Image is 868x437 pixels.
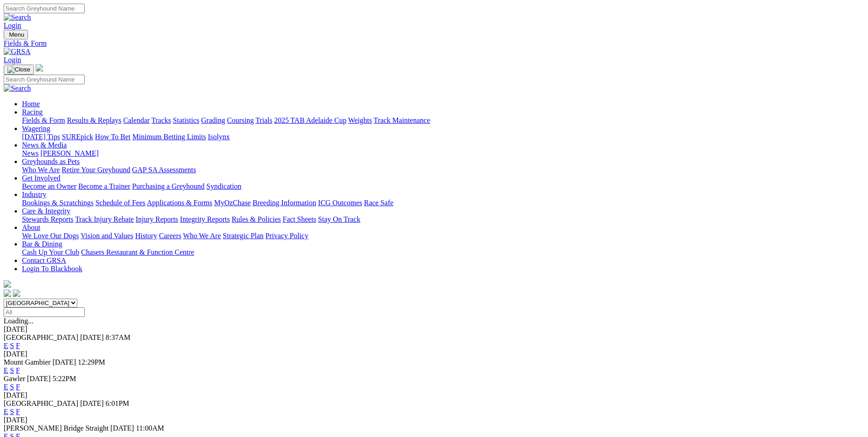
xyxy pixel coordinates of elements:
a: Login To Blackbook [22,265,82,273]
span: [GEOGRAPHIC_DATA] [4,399,78,407]
a: Statistics [173,116,199,124]
a: Track Maintenance [374,116,430,124]
a: Calendar [123,116,150,124]
div: [DATE] [4,391,864,399]
a: Become an Owner [22,182,76,190]
a: About [22,224,40,231]
a: Contact GRSA [22,257,66,264]
img: Search [4,13,31,22]
a: Wagering [22,125,50,132]
a: Schedule of Fees [95,199,145,207]
a: F [16,366,20,374]
a: How To Bet [95,133,131,141]
a: E [4,408,8,415]
a: Become a Trainer [78,182,130,190]
div: [DATE] [4,325,864,333]
span: Gawler [4,375,25,382]
a: Careers [159,232,181,240]
a: Cash Up Your Club [22,248,79,256]
span: 5:22PM [53,375,76,382]
a: F [16,342,20,350]
input: Search [4,4,85,13]
a: Fact Sheets [283,215,316,223]
a: Login [4,56,21,64]
a: [PERSON_NAME] [40,149,98,157]
span: 6:01PM [106,399,129,407]
a: Weights [348,116,372,124]
div: Care & Integrity [22,215,864,224]
span: Mount Gambier [4,358,51,366]
a: S [10,342,14,350]
a: Home [22,100,40,108]
a: Industry [22,191,46,198]
span: [DATE] [53,358,76,366]
a: Trials [255,116,272,124]
a: Retire Your Greyhound [62,166,130,174]
a: Grading [201,116,225,124]
span: [GEOGRAPHIC_DATA] [4,333,78,341]
span: [DATE] [80,399,104,407]
a: Rules & Policies [232,215,281,223]
a: S [10,383,14,391]
a: F [16,383,20,391]
img: logo-grsa-white.png [36,64,43,71]
a: S [10,408,14,415]
a: Privacy Policy [265,232,308,240]
a: Racing [22,108,43,116]
a: Strategic Plan [223,232,264,240]
div: News & Media [22,149,864,158]
a: We Love Our Dogs [22,232,79,240]
a: ICG Outcomes [318,199,362,207]
a: Get Involved [22,174,60,182]
a: Minimum Betting Limits [132,133,206,141]
a: Login [4,22,21,29]
span: [DATE] [27,375,51,382]
a: Coursing [227,116,254,124]
a: Stay On Track [318,215,360,223]
div: Industry [22,199,864,207]
a: Integrity Reports [180,215,230,223]
span: 12:29PM [78,358,105,366]
a: Care & Integrity [22,207,70,215]
a: Greyhounds as Pets [22,158,80,165]
div: Bar & Dining [22,248,864,257]
a: S [10,366,14,374]
img: Close [7,66,30,73]
img: GRSA [4,48,31,56]
a: F [16,408,20,415]
a: MyOzChase [214,199,251,207]
div: Racing [22,116,864,125]
input: Search [4,75,85,84]
a: E [4,342,8,350]
a: SUREpick [62,133,93,141]
button: Toggle navigation [4,65,34,75]
span: 8:37AM [106,333,130,341]
span: [PERSON_NAME] Bridge Straight [4,424,108,432]
a: Race Safe [364,199,393,207]
a: Results & Replays [67,116,121,124]
span: Menu [9,31,24,38]
div: Wagering [22,133,864,141]
input: Select date [4,307,85,317]
a: Breeding Information [253,199,316,207]
div: Greyhounds as Pets [22,166,864,174]
a: E [4,383,8,391]
a: [DATE] Tips [22,133,60,141]
a: Tracks [151,116,171,124]
div: Get Involved [22,182,864,191]
div: [DATE] [4,350,864,358]
a: Injury Reports [135,215,178,223]
img: Search [4,84,31,93]
img: logo-grsa-white.png [4,280,11,288]
a: Stewards Reports [22,215,73,223]
span: 11:00AM [136,424,164,432]
a: News & Media [22,141,67,149]
a: GAP SA Assessments [132,166,196,174]
a: Fields & Form [4,39,864,48]
a: Syndication [206,182,241,190]
a: News [22,149,38,157]
span: [DATE] [110,424,134,432]
a: Track Injury Rebate [75,215,134,223]
a: 2025 TAB Adelaide Cup [274,116,346,124]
